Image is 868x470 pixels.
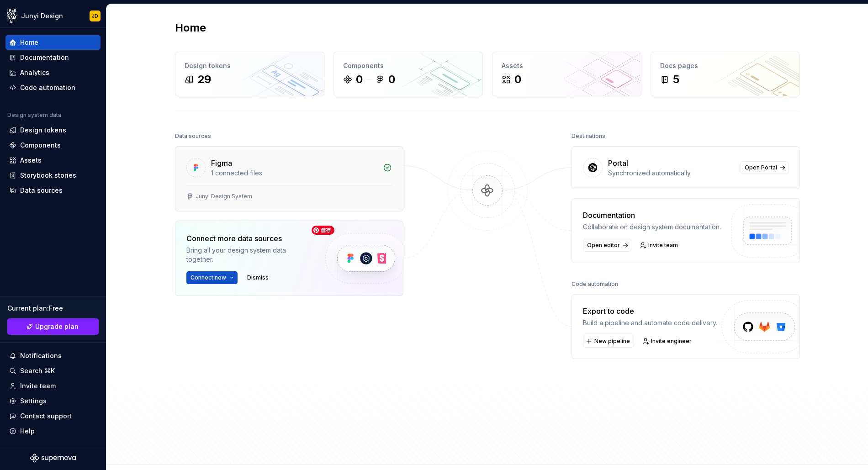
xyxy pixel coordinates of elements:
[185,61,315,70] div: Design tokens
[20,412,72,421] div: Contact support
[211,169,377,178] div: 1 connected files
[5,183,101,198] a: Data sources
[587,242,620,249] span: Open editor
[20,141,61,150] div: Components
[20,427,35,436] div: Help
[7,111,61,119] div: Design system data
[502,61,632,70] div: Assets
[186,246,310,264] div: Bring all your design system data together.
[243,271,273,284] button: Dismiss
[175,52,324,96] a: Design tokens29
[5,424,101,438] button: Help
[20,351,62,360] div: Notifications
[191,274,226,281] span: Connect new
[333,52,483,96] a: Components00
[651,52,800,96] a: Docs pages5
[175,130,211,143] div: Data sources
[175,21,206,35] h2: Home
[637,239,682,252] a: Invite team
[608,169,735,178] div: Synchronized automatically
[20,38,38,47] div: Home
[20,396,47,406] div: Settings
[640,335,696,348] a: Invite engineer
[92,12,98,20] div: JD
[5,349,101,363] button: Notifications
[572,278,618,290] div: Code automation
[583,318,717,327] div: Build a pipeline and automate code delivery.
[356,72,363,87] div: 0
[196,193,252,200] div: Junyi Design System
[20,156,42,165] div: Assets
[741,161,789,174] a: Open Portal
[2,6,104,26] button: [PERSON_NAME]Junyi DesignJD
[20,186,63,195] div: Data sources
[648,242,678,249] span: Invite team
[583,222,721,232] div: Collaborate on design system documentation.
[745,164,777,171] span: Open Portal
[312,226,334,235] span: 儲存
[5,153,101,168] a: Assets
[660,61,790,70] div: Docs pages
[5,65,101,80] a: Analytics
[211,158,232,169] div: Figma
[20,126,66,135] div: Design tokens
[20,381,56,391] div: Invite team
[6,11,17,21] div: [PERSON_NAME]
[197,72,211,87] div: 29
[7,318,99,335] a: Upgrade plan
[20,68,49,77] div: Analytics
[5,168,101,183] a: Storybook stories
[594,338,630,345] span: New pipeline
[5,35,101,50] a: Home
[20,83,75,92] div: Code automation
[5,394,101,408] a: Settings
[583,210,721,221] div: Documentation
[583,306,717,317] div: Export to code
[21,11,63,21] div: Junyi Design
[186,233,310,244] div: Connect more data sources
[5,50,101,65] a: Documentation
[20,366,55,375] div: Search ⌘K
[7,304,99,313] div: Current plan : Free
[30,454,76,463] svg: Supernova Logo
[5,409,101,423] button: Contact support
[186,271,238,284] button: Connect new
[175,146,403,211] a: Figma1 connected filesJunyi Design System
[583,335,634,348] button: New pipeline
[20,53,69,62] div: Documentation
[5,123,101,137] a: Design tokens
[35,322,79,331] span: Upgrade plan
[388,72,395,87] div: 0
[514,72,521,87] div: 0
[651,338,692,345] span: Invite engineer
[572,130,605,143] div: Destinations
[5,364,101,378] button: Search ⌘K
[583,239,631,252] a: Open editor
[247,274,269,281] span: Dismiss
[5,138,101,153] a: Components
[343,61,473,70] div: Components
[5,379,101,393] a: Invite team
[20,171,76,180] div: Storybook stories
[608,158,628,169] div: Portal
[5,80,101,95] a: Code automation
[673,72,679,87] div: 5
[492,52,641,96] a: Assets0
